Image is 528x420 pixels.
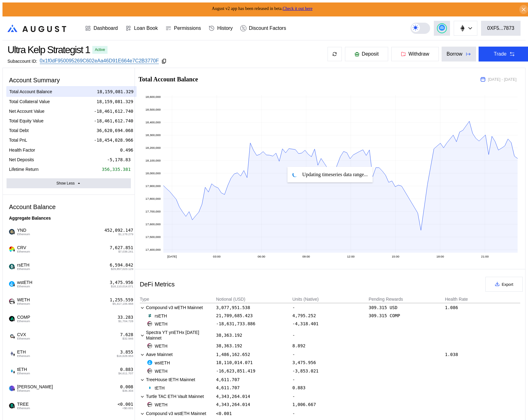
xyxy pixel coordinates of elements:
div: 0.496 [120,147,133,153]
text: 18,500,000 [145,108,161,111]
img: svg+xml,%3c [12,231,16,235]
div: WETH [147,402,168,408]
img: COMP.png [9,316,15,322]
span: $1,704.728 [118,320,133,323]
div: -4,318.401 [292,321,319,326]
div: -3,853.021 [292,368,319,373]
div: 4,343,264.014 [216,394,250,399]
div: <0.001 [117,402,133,407]
div: -5,178.838 [107,157,133,162]
div: Total PnL [9,137,27,143]
div: TreeHouse tETH Mainnet [140,377,215,383]
img: weth.png [147,368,152,373]
a: Permissions [162,17,205,40]
span: $4,611.707 [118,372,133,375]
div: 0.883 [120,367,133,372]
div: Dashboard [94,25,118,31]
text: 17,500,000 [145,235,161,239]
span: CRV [15,245,30,253]
div: 18,110,014.071 [216,360,253,365]
div: 1.086 [445,305,458,310]
div: Account Balance [7,201,131,213]
div: -18,631,733.886 [216,321,255,326]
div: 309.315 USD [369,304,444,311]
div: 452,092.147 [104,228,133,233]
div: Pending Rewards [369,297,403,302]
span: <$0.001 [122,407,133,410]
div: Subaccount ID: [7,59,37,64]
span: Ethereum [17,337,30,340]
span: Ethereum [17,372,30,375]
a: 0x1f0dF950095269C602eAa46D91E664e7C2B3770F [40,58,159,64]
div: Trade [494,51,507,57]
h2: Total Account Balance [139,76,471,82]
div: - [292,410,368,417]
span: $16,628.953 [117,354,133,358]
div: Total Collateral Value [9,99,50,104]
span: YND [15,228,30,236]
button: 0XF5...7873 [481,21,521,36]
img: weth.png [147,343,152,348]
div: Ultra Kelp Strategist 1 [7,44,90,56]
div: Health Rate [445,297,468,302]
img: svg+xml,%3c [12,301,16,304]
text: 09:00 [302,255,310,258]
img: weth.png [9,299,15,304]
img: rseth.png [9,264,15,269]
img: wstETH.png [9,281,15,287]
div: Turtle TAC ETH Vault Mainnet [140,393,215,399]
span: Ethereum [17,285,32,288]
div: History [217,25,233,31]
img: svg+xml,%3c [12,266,16,269]
img: weth.png [147,402,152,407]
text: 17,900,000 [145,184,161,188]
span: August v2 app has been released in beta. [212,6,313,11]
div: Spectra YT ynETHx [DATE] Mainnet [140,330,215,341]
span: $32.946 [122,337,133,340]
text: 03:00 [213,255,221,258]
span: $18,110,014.071 [111,285,133,288]
div: Compound v3 wETH Mainnet [140,304,215,311]
span: Ethereum [17,354,30,358]
div: Type [140,297,149,302]
text: 18,300,000 [145,133,161,137]
text: 17,400,000 [145,248,161,251]
button: Deposit [345,47,388,62]
div: 0.883 [292,385,305,390]
div: - [292,304,368,311]
span: $29,857,023.129 [111,267,133,271]
img: svg+xml,%3c [12,336,16,339]
span: $7,038.241 [118,250,133,253]
div: - [292,351,368,358]
div: Total Account Balance [9,89,52,94]
div: 36,620,694.068 [97,128,133,133]
div: Notional (USD) [216,297,245,302]
span: Withdraw [408,51,429,57]
text: [DATE] [167,255,177,258]
div: 6,594.842 [110,262,133,268]
button: Show Less [7,178,131,188]
span: Ethereum [17,320,30,323]
img: svg+xml,%3c [12,353,16,356]
div: -18,454,028.966 [94,137,133,143]
div: -18,461,612.740 [94,118,133,124]
text: 18,400,000 [145,121,161,124]
a: Check it out here [282,6,312,11]
div: 3,475.956 [110,280,133,285]
text: 18:00 [436,255,444,258]
div: WETH [147,368,168,374]
div: Units (Native) [292,297,319,302]
text: 17,700,000 [145,210,161,213]
div: - [292,393,368,399]
img: svg+xml,%3c [12,249,16,252]
div: Permissions [174,25,201,31]
img: weETH.png [9,386,15,391]
div: Discount Factors [249,25,286,31]
div: 0XF5...7873 [487,25,514,31]
div: Show Less [57,181,75,185]
div: Total Debt [9,128,29,133]
img: ynd.png [9,229,15,235]
img: svg+xml,%3c [12,371,16,374]
span: $36.304 [122,389,133,392]
div: 18,159,081.329 [97,99,133,104]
